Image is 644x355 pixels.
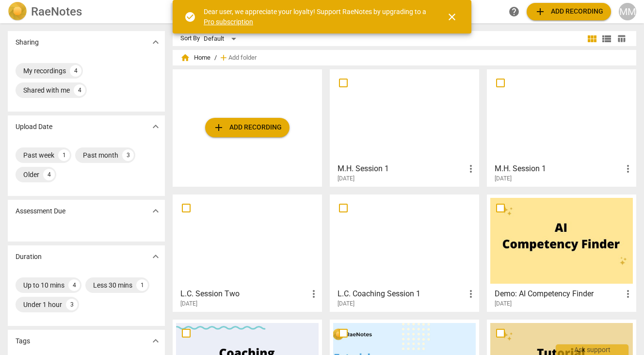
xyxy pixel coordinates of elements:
[70,65,81,77] div: 4
[495,163,622,175] h3: M.H. Session 1
[66,299,78,310] div: 3
[23,85,70,95] div: Shared with me
[228,54,257,62] span: Add folder
[68,279,80,291] div: 4
[150,36,161,48] span: expand_more
[556,344,628,355] div: Ask support
[601,33,612,45] span: view_list
[338,163,465,175] h3: M.H. Session 1
[23,150,54,160] div: Past week
[440,5,464,29] button: Close
[150,205,161,217] span: expand_more
[23,280,64,290] div: Up to 10 mins
[58,149,70,161] div: 1
[622,288,634,300] span: more_vert
[213,122,282,133] span: Add recording
[505,3,523,20] a: Help
[333,198,476,307] a: L.C. Coaching Session 1[DATE]
[214,54,217,62] span: /
[23,66,66,76] div: My recordings
[205,118,290,137] button: Upload
[16,122,52,132] p: Upload Date
[16,37,39,48] p: Sharing
[122,149,134,161] div: 3
[43,169,55,180] div: 4
[622,163,634,175] span: more_vert
[614,32,628,46] button: Table view
[136,279,148,291] div: 1
[83,150,118,160] div: Past month
[446,11,458,23] span: close
[16,252,42,262] p: Duration
[150,335,161,347] span: expand_more
[148,119,163,134] button: Show more
[23,170,39,179] div: Older
[204,31,240,47] div: Default
[148,249,163,264] button: Show more
[31,5,82,18] h2: RaeNotes
[333,73,476,182] a: M.H. Session 1[DATE]
[617,34,626,43] span: table_chart
[495,288,622,300] h3: Demo: AI Competency Finder
[495,175,512,183] span: [DATE]
[586,33,598,45] span: view_module
[490,73,633,182] a: M.H. Session 1[DATE]
[465,288,477,300] span: more_vert
[148,35,163,49] button: Show more
[184,11,196,23] span: check_circle
[585,32,599,46] button: Tile view
[180,288,308,300] h3: L.C. Session Two
[180,300,197,308] span: [DATE]
[508,6,520,17] span: help
[16,206,65,216] p: Assessment Due
[213,122,225,133] span: add
[180,53,210,63] span: Home
[219,53,228,63] span: add
[599,32,614,46] button: List view
[176,198,319,307] a: L.C. Session Two[DATE]
[495,300,512,308] span: [DATE]
[527,3,611,20] button: Upload
[74,84,85,96] div: 4
[148,334,163,348] button: Show more
[180,53,190,63] span: home
[308,288,320,300] span: more_vert
[534,6,603,17] span: Add recording
[8,2,163,21] a: LogoRaeNotes
[534,6,546,17] span: add
[204,18,253,26] a: Pro subscription
[150,251,161,262] span: expand_more
[338,288,465,300] h3: L.C. Coaching Session 1
[338,300,354,308] span: [DATE]
[180,35,200,42] div: Sort By
[150,121,161,132] span: expand_more
[148,204,163,218] button: Show more
[8,2,27,21] img: Logo
[490,198,633,307] a: Demo: AI Competency Finder[DATE]
[23,300,62,309] div: Under 1 hour
[465,163,477,175] span: more_vert
[338,175,354,183] span: [DATE]
[619,3,636,20] button: MM
[93,280,132,290] div: Less 30 mins
[16,336,30,346] p: Tags
[204,7,429,27] div: Dear user, we appreciate your loyalty! Support RaeNotes by upgrading to a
